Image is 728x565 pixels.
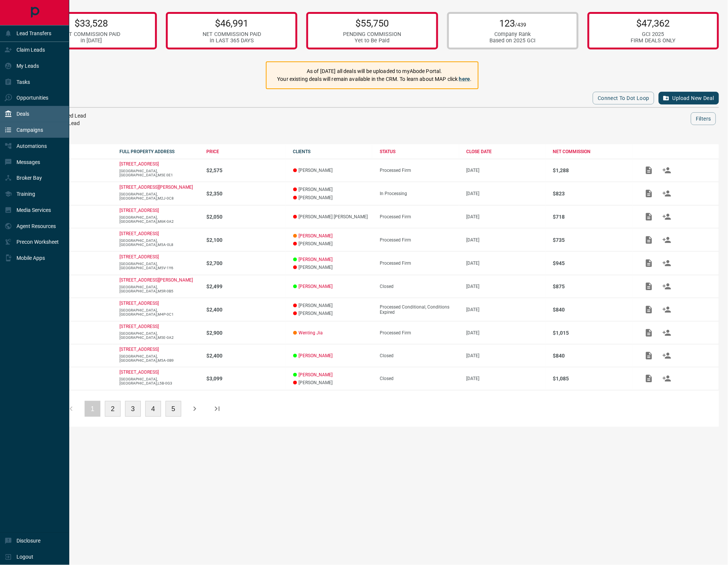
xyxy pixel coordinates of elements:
[293,168,373,173] p: [PERSON_NAME]
[299,257,333,262] a: [PERSON_NAME]
[553,149,633,154] div: NET COMMISSION
[467,261,546,266] p: [DATE]
[380,353,459,358] div: Closed
[467,149,546,154] div: CLOSE DATE
[380,376,459,381] div: Closed
[120,262,199,270] p: [GEOGRAPHIC_DATA],[GEOGRAPHIC_DATA],M5V-1Y6
[293,380,373,385] p: [PERSON_NAME]
[33,330,112,335] p: Lease - Co-Op
[120,231,159,236] p: [STREET_ADDRESS]
[553,214,633,220] p: $718
[62,31,121,37] div: NET COMMISSION PAID
[206,283,286,289] p: $2,499
[120,254,159,259] p: [STREET_ADDRESS]
[33,214,112,219] p: Lease - Co-Op
[380,330,459,335] div: Processed Firm
[206,167,286,173] p: $2,575
[553,260,633,266] p: $945
[299,372,333,377] a: [PERSON_NAME]
[203,18,261,29] p: $46,991
[120,185,193,190] a: [STREET_ADDRESS][PERSON_NAME]
[33,261,112,266] p: Lease - Co-Op
[206,376,286,382] p: $3,099
[206,191,286,197] p: $2,350
[120,161,159,167] p: [STREET_ADDRESS]
[467,214,546,219] p: [DATE]
[490,37,536,44] div: Based on 2025 GCI
[105,401,121,417] button: 2
[658,214,676,219] span: Match Clients
[120,208,159,213] a: [STREET_ADDRESS]
[293,311,373,316] p: [PERSON_NAME]
[553,353,633,359] p: $840
[380,237,459,243] div: Processed Firm
[299,233,333,239] a: [PERSON_NAME]
[125,401,141,417] button: 3
[120,354,199,362] p: [GEOGRAPHIC_DATA],[GEOGRAPHIC_DATA],M5A-0B9
[120,215,199,224] p: [GEOGRAPHIC_DATA],[GEOGRAPHIC_DATA],M6K-0A2
[120,324,159,329] a: [STREET_ADDRESS]
[33,284,112,289] p: Lease - Co-Op
[120,308,199,316] p: [GEOGRAPHIC_DATA],[GEOGRAPHIC_DATA],M4P-0C1
[120,239,199,247] p: [GEOGRAPHIC_DATA],[GEOGRAPHIC_DATA],M5A-0L8
[299,284,333,289] a: [PERSON_NAME]
[166,401,181,417] button: 5
[658,283,676,289] span: Match Clients
[62,18,121,29] p: $33,528
[658,330,676,335] span: Match Clients
[640,260,658,265] span: Add / View Documents
[206,307,286,313] p: $2,400
[640,376,658,381] span: Add / View Documents
[206,214,286,220] p: $2,050
[490,18,536,29] p: 123
[206,237,286,243] p: $2,100
[380,261,459,266] div: Processed Firm
[33,168,112,173] p: Lease - Co-Op
[120,192,199,200] p: [GEOGRAPHIC_DATA],[GEOGRAPHIC_DATA],M2J-0C8
[553,330,633,336] p: $1,015
[293,241,373,246] p: [PERSON_NAME]
[293,149,373,154] div: CLIENTS
[658,376,676,381] span: Match Clients
[277,67,471,75] p: As of [DATE] all deals will be uploaded to myAbode Portal.
[380,284,459,289] div: Closed
[467,330,546,335] p: [DATE]
[553,376,633,382] p: $1,085
[120,301,159,306] a: [STREET_ADDRESS]
[206,330,286,336] p: $2,900
[120,347,159,352] a: [STREET_ADDRESS]
[206,353,286,359] p: $2,400
[553,237,633,243] p: $735
[515,22,526,28] span: /439
[658,260,676,265] span: Match Clients
[380,168,459,173] div: Processed Firm
[380,149,459,154] div: STATUS
[120,277,193,283] a: [STREET_ADDRESS][PERSON_NAME]
[33,376,112,381] p: Lease - Co-Op
[467,168,546,173] p: [DATE]
[293,265,373,270] p: [PERSON_NAME]
[293,303,373,308] p: [PERSON_NAME]
[631,31,676,37] div: GCI 2025
[33,191,112,196] p: Lease - Co-Op
[277,75,471,83] p: Your existing deals will remain available in the CRM. To learn about MAP click .
[553,283,633,289] p: $875
[145,401,161,417] button: 4
[553,167,633,173] p: $1,288
[640,191,658,196] span: Add / View Documents
[640,237,658,242] span: Add / View Documents
[120,370,159,375] a: [STREET_ADDRESS]
[640,353,658,358] span: Add / View Documents
[299,353,333,358] a: [PERSON_NAME]
[490,31,536,37] div: Company Rank
[120,285,199,293] p: [GEOGRAPHIC_DATA],[GEOGRAPHIC_DATA],M5R-0B5
[62,37,121,44] div: in [DATE]
[120,149,199,154] div: FULL PROPERTY ADDRESS
[659,92,719,104] button: Upload New Deal
[467,191,546,196] p: [DATE]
